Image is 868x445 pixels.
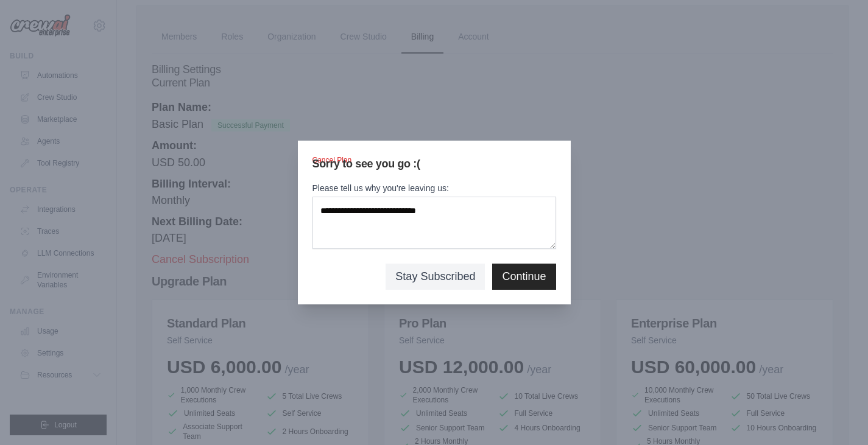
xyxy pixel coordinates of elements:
[312,155,556,172] h3: Sorry to see you go :(
[312,182,556,194] label: Please tell us why you're leaving us:
[502,268,546,285] button: Continue
[807,387,868,445] iframe: Chat Widget
[395,268,475,285] button: Stay Subscribed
